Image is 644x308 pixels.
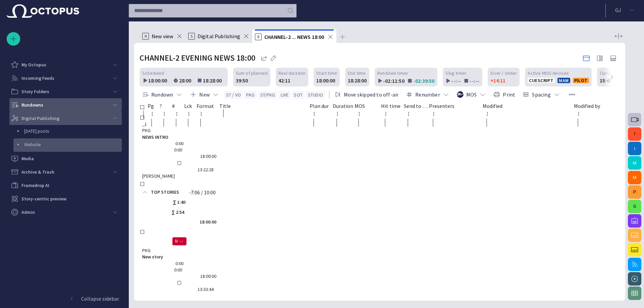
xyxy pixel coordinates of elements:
[198,167,216,173] div: 13:22:28
[185,29,252,43] div: SDigital Publishing
[628,142,641,155] button: I
[573,78,589,83] button: PILOT
[490,70,517,76] span: Over / Under
[333,103,355,109] div: Duration
[148,109,157,119] button: Pg column menu
[255,34,262,40] p: R
[188,33,195,40] p: S
[306,91,325,99] button: STUDIO
[179,76,195,84] div: 28:00
[148,76,170,84] div: 18:00:00
[11,138,122,152] div: Website
[142,273,216,280] div: 18:00:00
[628,156,641,170] button: M
[142,33,149,40] p: N
[236,70,268,76] span: Sum of planned
[264,34,324,40] span: CHANNEL-2 ... NEWS 18:00
[172,207,187,218] div: ∑ 2:54
[333,109,342,119] button: Duration column menu
[21,195,66,202] p: Story-centric preview
[7,4,79,18] img: Octopus News Room
[377,70,408,76] span: Rundown timer
[151,187,185,197] span: TOP STORIES
[174,147,185,153] div: 0:00
[615,6,621,14] p: G J
[142,197,216,207] div: ∑ 1:40
[332,88,401,101] button: Move skipped to off-air
[454,88,489,101] button: MOS
[148,103,160,109] div: Pg
[224,91,243,99] button: ST / VO
[236,76,248,84] div: 39:50
[11,125,122,138] div: [DATE] posts
[21,102,43,108] p: Rundowns
[174,267,185,273] div: 0:00
[252,29,336,43] div: RCHANNEL-2 ... NEWS 18:00
[142,260,216,267] div: 0:00
[21,115,59,122] p: Digital Publishing
[142,121,216,127] div: _1
[528,70,569,76] span: Active MOS devices
[491,88,518,101] button: Print
[404,109,413,119] button: Send to LiveU column menu
[21,169,54,175] p: Archive & Trash
[316,70,337,76] span: Start time
[600,70,626,76] span: Current time
[198,33,240,40] span: Digital Publishing
[21,88,49,95] p: Story Folders
[219,103,310,109] div: Title
[21,182,49,189] p: Framedrop AI
[7,152,122,165] div: Media
[292,91,305,99] button: SOT
[187,88,221,101] button: New
[81,295,119,303] p: Collapse sidebar
[445,70,467,76] span: Slug timer
[21,209,35,215] p: Admin
[142,70,164,76] span: Scheduled
[142,127,151,134] div: PKG
[278,76,290,84] div: 42:11
[355,103,381,109] div: MOS
[175,238,178,245] span: N
[528,78,555,83] button: CUESCRIPT
[279,91,291,99] button: LIVE
[348,76,367,84] div: 18:28:00
[21,75,54,81] p: Incoming Feeds
[7,58,122,219] ul: main menu
[429,109,438,119] button: Presenters column menu
[152,33,173,40] span: New view
[610,4,640,16] button: GJ
[21,61,46,68] p: My Octopus
[381,109,390,119] button: Hit time column menu
[348,70,366,76] span: End time
[429,103,483,109] div: Presenters
[198,286,216,293] div: 13:33:44
[628,200,641,213] button: S
[24,128,122,134] p: [DATE] posts
[628,171,641,184] button: M
[404,88,452,101] button: Renumber
[574,109,583,119] button: Modified by column menu
[628,127,641,141] button: f
[142,254,216,260] span: New story
[483,103,574,109] div: Modified
[142,134,216,140] span: NEWS INTRO
[203,76,225,84] div: 18:28:00
[140,29,185,43] div: NNew view
[21,155,34,162] p: Media
[316,76,335,84] div: 18:00:00
[172,103,184,109] div: #
[142,173,177,179] div: Janko
[278,70,306,76] span: Real duration
[490,76,505,84] div: +14:11
[160,103,172,109] div: ?
[381,103,404,109] div: Hit time
[557,78,570,83] button: MAM
[188,189,216,196] span: -7:06 / 10:00
[574,103,620,109] div: Modified by
[24,141,122,148] p: Website
[184,103,196,109] div: Lck
[172,235,186,247] button: N
[310,103,333,109] div: Plan dur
